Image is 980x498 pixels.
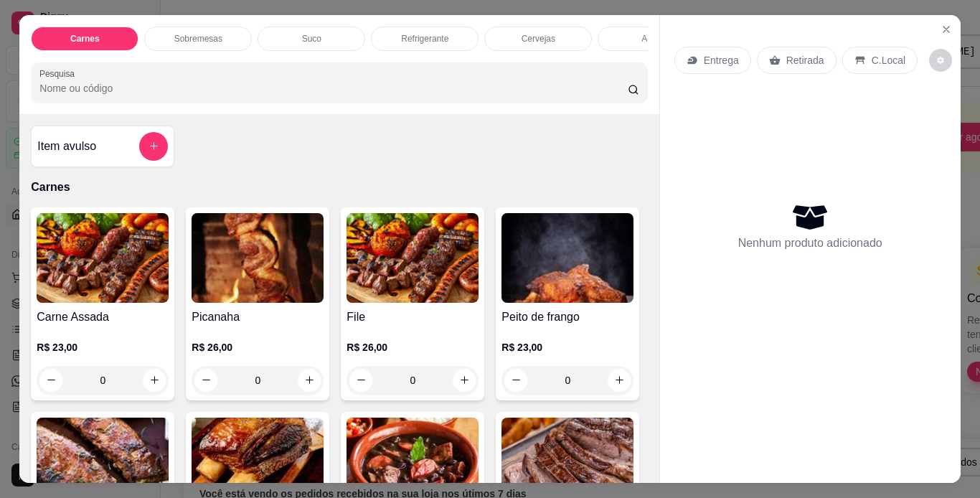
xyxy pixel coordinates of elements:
[39,369,62,392] button: decrease-product-quantity
[347,213,479,303] img: product-image
[704,53,739,67] p: Entrega
[786,53,824,67] p: Retirada
[192,309,324,326] h4: Picanaha
[347,340,479,354] p: R$ 26,00
[501,340,633,354] p: R$ 23,00
[608,369,631,392] button: increase-product-quantity
[349,369,372,392] button: decrease-product-quantity
[298,369,321,392] button: increase-product-quantity
[174,33,222,44] p: Sobremesas
[194,369,217,392] button: decrease-product-quantity
[143,369,166,392] button: increase-product-quantity
[192,213,324,303] img: product-image
[501,213,633,303] img: product-image
[929,49,952,72] button: decrease-product-quantity
[872,53,905,67] p: C.Local
[70,33,100,44] p: Carnes
[37,340,169,354] p: R$ 23,00
[347,309,479,326] h4: File
[37,138,96,155] h4: Item avulso
[453,369,476,392] button: increase-product-quantity
[39,81,628,95] input: Pesquisa
[641,33,661,44] p: Agua
[192,340,324,354] p: R$ 26,00
[738,235,882,252] p: Nenhum produto adicionado
[935,18,958,41] button: Close
[501,309,633,326] h4: Peito de frango
[37,309,169,326] h4: Carne Assada
[37,213,169,303] img: product-image
[39,67,80,80] label: Pesquisa
[139,132,168,161] button: add-separate-item
[522,33,555,44] p: Cervejas
[504,369,527,392] button: decrease-product-quantity
[401,33,448,44] p: Refrigerante
[31,179,647,196] p: Carnes
[302,33,321,44] p: Suco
